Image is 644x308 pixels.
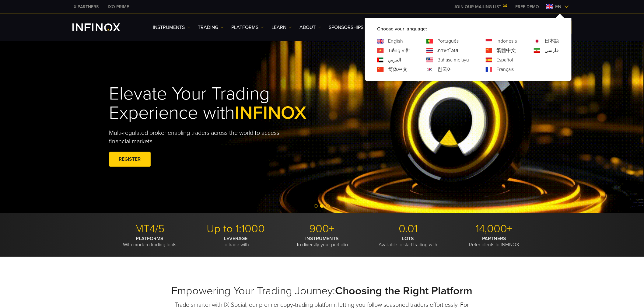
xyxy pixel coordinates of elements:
a: TRADING [198,24,224,31]
p: With modern trading tools [109,236,191,248]
a: Language [388,66,408,73]
a: INFINOX [103,4,134,10]
a: Language [437,66,452,73]
a: Language [388,37,403,45]
a: Language [497,47,516,54]
p: 900+ [281,222,363,236]
p: To diversify your portfolio [281,236,363,248]
a: INFINOX Logo [72,23,135,31]
a: INFINOX [68,4,103,10]
h1: Elevate Your Trading Experience with [109,84,335,123]
span: Go to slide 3 [326,204,330,208]
strong: LOTS [402,236,414,242]
a: Learn [271,24,292,31]
span: Go to slide 2 [320,204,324,208]
a: REGISTER [109,152,151,167]
a: Language [437,37,459,45]
a: Language [388,47,410,54]
p: Available to start trading with [367,236,449,248]
a: Language [437,47,458,54]
a: Language [545,37,559,45]
strong: INSTRUMENTS [305,236,339,242]
p: Choose your language: [377,25,559,33]
p: Multi-regulated broker enabling traders across the world to access financial markets [109,129,290,146]
strong: Choosing the Right Platform [335,284,473,297]
a: JOIN OUR MAILING LIST [449,4,511,9]
span: Go to slide 1 [314,204,318,208]
a: SPONSORSHIPS [329,24,363,31]
a: Language [545,47,559,54]
span: en [553,3,564,10]
p: To trade with [195,236,277,248]
a: Language [437,56,469,64]
p: Up to 1:1000 [195,222,277,236]
a: Language [497,66,514,73]
a: ABOUT [299,24,321,31]
a: INFINOX MENU [511,4,544,10]
p: 0.01 [367,222,449,236]
p: 14,000+ [453,222,535,236]
a: PLATFORMS [231,24,264,31]
strong: PARTNERS [482,236,506,242]
a: Instruments [153,24,190,31]
a: Language [388,56,401,64]
a: Language [497,37,517,45]
p: Refer clients to INFINOX [453,236,535,248]
a: Language [497,56,513,64]
h2: Empowering Your Trading Journey: [109,284,535,298]
strong: PLATFORMS [136,236,164,242]
p: MT4/5 [109,222,191,236]
strong: LEVERAGE [224,236,248,242]
span: INFINOX [235,102,307,124]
